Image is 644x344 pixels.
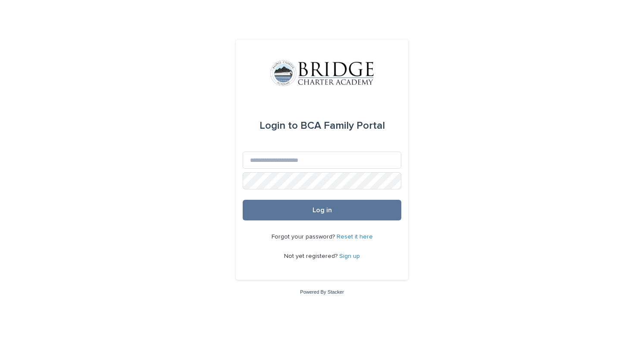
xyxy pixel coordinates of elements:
span: Not yet registered? [284,253,339,259]
span: Forgot your password? [272,234,337,240]
span: Login to [259,121,298,131]
a: Powered By Stacker [300,289,344,294]
a: Sign up [339,253,360,259]
img: V1C1m3IdTEidaUdm9Hs0 [270,60,374,86]
span: Log in [313,207,332,214]
button: Log in [243,200,401,220]
a: Reset it here [337,234,373,240]
div: BCA Family Portal [259,114,385,138]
